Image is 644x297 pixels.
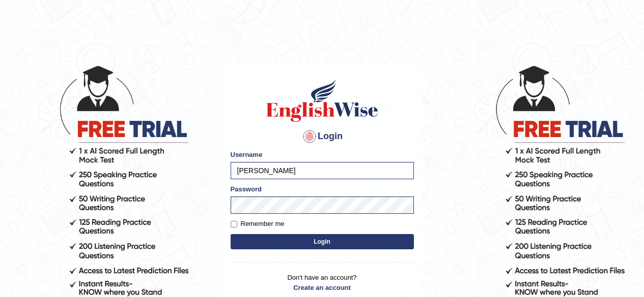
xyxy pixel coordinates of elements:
[231,150,263,159] label: Username
[231,221,237,227] input: Remember me
[231,283,414,292] a: Create an account
[231,128,414,145] h4: Login
[231,234,414,249] button: Login
[231,184,262,194] label: Password
[264,78,380,123] img: Logo of English Wise sign in for intelligent practice with AI
[231,219,285,229] label: Remember me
